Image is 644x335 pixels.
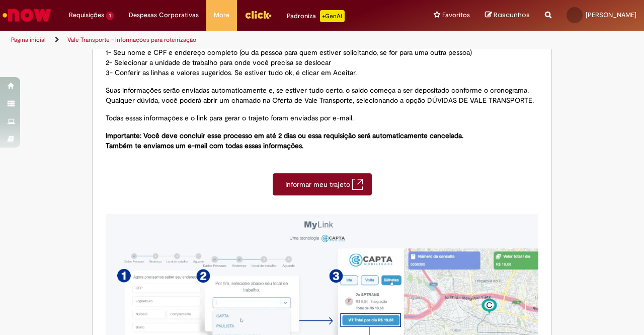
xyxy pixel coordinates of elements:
[11,36,46,44] a: Página inicial
[106,68,357,77] span: 3- Conferir as linhas e valores sugeridos. Se estiver tudo ok, é clicar em Aceitar.
[106,86,529,95] span: Suas informações serão enviadas automaticamente e, se estiver tudo certo, o saldo começa a ser de...
[245,7,272,22] img: click_logo_yellow_360x200.png
[106,96,534,105] span: Qualquer dúvida, você poderá abrir um chamado na Oferta de Vale Transporte, selecionando a opção ...
[67,36,196,44] a: Vale Transporte - Informações para roteirização
[106,113,354,122] span: Todas essas informações e o link para gerar o trajeto foram enviadas por e-mail.
[287,10,345,22] div: Padroniza
[285,179,352,189] span: Informar meu trajeto
[8,31,422,49] ul: Trilhas de página
[586,11,636,19] span: [PERSON_NAME]
[69,10,104,20] span: Requisições
[273,173,372,195] a: Informar meu trajeto
[106,58,331,67] span: 2- Selecionar a unidade de trabalho para onde você precisa se deslocar
[106,141,303,150] span: Também te enviamos um e-mail com todas essas informações.
[442,10,470,20] span: Favoritos
[106,131,463,140] span: Importante: Você deve concluir esse processo em até 2 dias ou essa requisição será automaticament...
[485,11,530,20] a: Rascunhos
[129,10,199,20] span: Despesas Corporativas
[106,12,114,20] span: 1
[214,10,229,20] span: More
[494,10,530,20] span: Rascunhos
[1,5,53,25] img: ServiceNow
[106,48,472,57] span: 1- Seu nome e CPF e endereço completo (ou da pessoa para quem estiver solicitando, se for para um...
[320,10,345,22] p: +GenAi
